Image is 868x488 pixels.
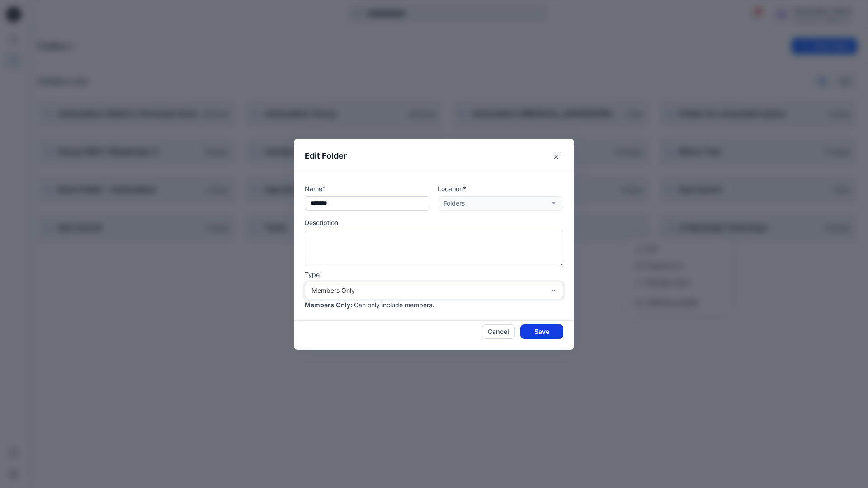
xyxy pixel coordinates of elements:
p: Type [305,270,563,279]
button: Cancel [482,324,515,339]
p: Name* [305,184,430,193]
button: Save [520,324,563,339]
header: Edit Folder [294,139,574,173]
p: Members Only : [305,300,352,310]
p: Location* [438,184,563,193]
div: Members Only [311,286,546,295]
p: Description [305,218,563,227]
p: Can only include members. [354,300,434,310]
button: Close [549,150,563,164]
